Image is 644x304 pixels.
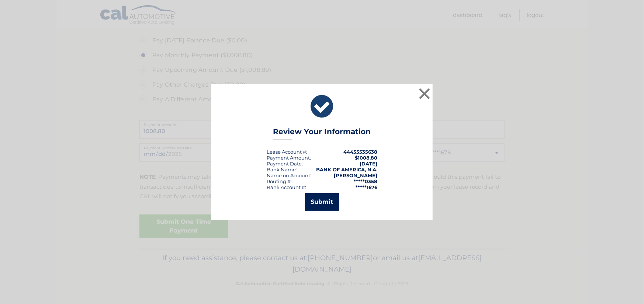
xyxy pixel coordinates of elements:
button: × [417,86,432,101]
div: Bank Account #: [267,184,306,190]
div: Lease Account #: [267,149,307,155]
button: Submit [305,193,339,211]
span: [DATE] [360,161,377,167]
div: Payment Amount: [267,155,311,161]
strong: [PERSON_NAME] [334,172,377,178]
div: : [267,161,303,167]
div: Bank Name: [267,167,297,172]
h3: Review Your Information [273,127,371,140]
div: Routing #: [267,178,292,184]
div: Name on Account: [267,172,311,178]
span: Payment Date [267,161,302,167]
strong: 44455535638 [343,149,377,155]
span: $1008.80 [355,155,377,161]
strong: BANK OF AMERICA, N.A. [316,167,377,172]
